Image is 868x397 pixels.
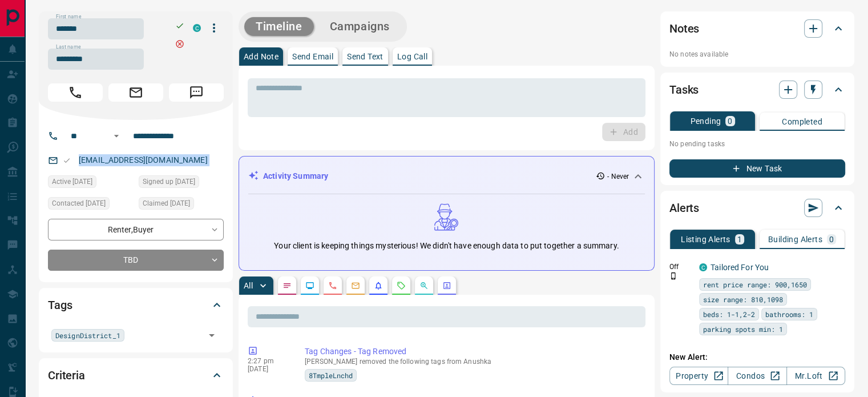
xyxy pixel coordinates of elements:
p: Off [669,262,692,272]
label: First name [56,13,81,21]
h2: Tasks [669,81,699,99]
span: DesignDistrict_1 [55,330,120,341]
button: Campaigns [318,17,401,36]
p: Completed [782,118,822,126]
span: Message [169,83,224,102]
svg: Email Valid [63,157,71,165]
div: Notes [669,15,845,42]
span: size range: 810,1098 [703,294,783,305]
p: Building Alerts [768,235,822,243]
p: Listing Alerts [681,235,730,243]
div: condos.ca [193,24,201,32]
button: Timeline [244,17,314,36]
p: No notes available [669,49,845,59]
p: 0 [829,235,834,243]
p: Tag Changes - Tag Removed [305,346,641,358]
p: [DATE] [248,365,288,373]
span: 8TmpleLnchd [309,370,353,381]
div: Renter , Buyer [48,219,224,240]
h2: Criteria [48,366,85,384]
span: parking spots min: 1 [703,323,783,335]
svg: Requests [397,281,406,290]
div: Tue Mar 29 2022 [139,175,224,191]
svg: Agent Actions [442,281,451,290]
span: Claimed [DATE] [143,198,190,209]
span: bathrooms: 1 [765,308,813,320]
p: Add Note [244,53,278,61]
div: Tags [48,291,224,319]
div: Activity Summary- Never [248,166,645,187]
div: Tasks [669,76,845,103]
a: Property [669,367,728,385]
div: TBD [48,250,224,271]
span: Active [DATE] [52,176,92,187]
h2: Notes [669,19,699,38]
svg: Emails [351,281,360,290]
h2: Alerts [669,199,699,217]
svg: Listing Alerts [374,281,383,290]
label: Last name [56,43,81,51]
p: 1 [737,235,742,243]
svg: Lead Browsing Activity [305,281,314,290]
div: Tue Mar 29 2022 [48,175,133,191]
p: - Never [607,171,629,182]
span: beds: 1-1,2-2 [703,308,755,320]
button: Open [204,327,220,343]
a: [EMAIL_ADDRESS][DOMAIN_NAME] [79,155,208,165]
div: condos.ca [699,263,707,271]
span: Call [48,83,103,102]
p: New Alert: [669,351,845,363]
svg: Notes [282,281,292,290]
span: rent price range: 900,1650 [703,279,807,290]
p: [PERSON_NAME] removed the following tags from Anushka [305,358,641,366]
h2: Tags [48,296,72,314]
div: Alerts [669,194,845,222]
svg: Calls [328,281,337,290]
div: Tue Mar 29 2022 [48,197,133,213]
svg: Opportunities [419,281,429,290]
p: Log Call [397,53,427,61]
span: Signed up [DATE] [143,176,195,187]
p: Your client is keeping things mysterious! We didn't have enough data to put together a summary. [274,240,619,252]
p: No pending tasks [669,135,845,153]
p: Send Email [292,53,333,61]
button: New Task [669,159,845,178]
button: Open [110,129,123,143]
span: Email [108,83,163,102]
p: 0 [728,117,732,125]
p: Send Text [347,53,383,61]
p: All [244,282,253,290]
p: Activity Summary [263,170,328,182]
svg: Push Notification Only [669,272,677,280]
a: Tailored For You [710,263,769,272]
div: Tue Mar 29 2022 [139,197,224,213]
div: Criteria [48,362,224,389]
p: 2:27 pm [248,357,288,365]
span: Contacted [DATE] [52,198,106,209]
p: Pending [690,117,721,125]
